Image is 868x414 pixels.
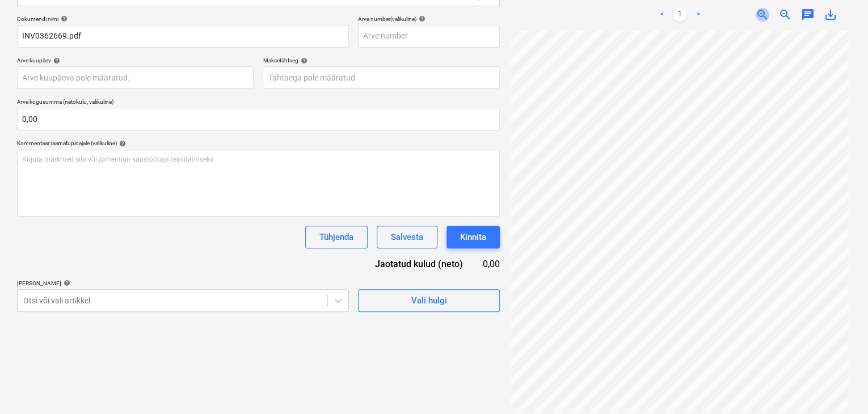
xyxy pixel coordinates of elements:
span: save_alt [824,8,837,22]
input: Arve number [358,25,500,48]
span: help [298,57,307,64]
div: Dokumendi nimi [17,15,349,23]
div: Arve kuupäev [17,57,254,64]
a: Previous page [655,8,668,22]
div: Vestlusvidin [811,360,868,414]
button: Salvesta [377,226,437,248]
div: Maksetähtaeg [263,57,499,64]
span: zoom_in [756,8,769,22]
a: Page 1 is your current page [673,8,686,22]
div: [PERSON_NAME] [17,280,349,287]
input: Arve kuupäeva pole määratud. [17,66,254,89]
button: Vali hulgi [358,289,500,312]
span: help [416,15,425,22]
iframe: Chat Widget [811,360,868,414]
div: Jaotatud kulud (neto) [352,257,481,271]
button: Kinnita [446,226,500,248]
div: Kommentaar raamatupidajale (valikuline) [17,140,500,147]
input: Tähtaega pole määratud [263,66,499,89]
div: Kinnita [460,230,486,244]
div: Vali hulgi [411,293,446,308]
span: help [61,280,70,286]
span: chat [801,8,815,22]
span: help [117,140,126,147]
p: Arve kogusumma (netokulu, valikuline) [17,98,500,108]
a: Next page [691,8,705,22]
div: Arve number (valikuline) [358,15,500,23]
div: Salvesta [391,230,423,244]
input: Arve kogusumma (netokulu, valikuline) [17,108,500,130]
span: help [51,57,60,64]
input: Dokumendi nimi [17,25,349,48]
button: Tühjenda [305,226,368,248]
div: Tühjenda [319,230,353,244]
span: help [58,15,68,22]
span: zoom_out [778,8,792,22]
div: 0,00 [481,257,499,271]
